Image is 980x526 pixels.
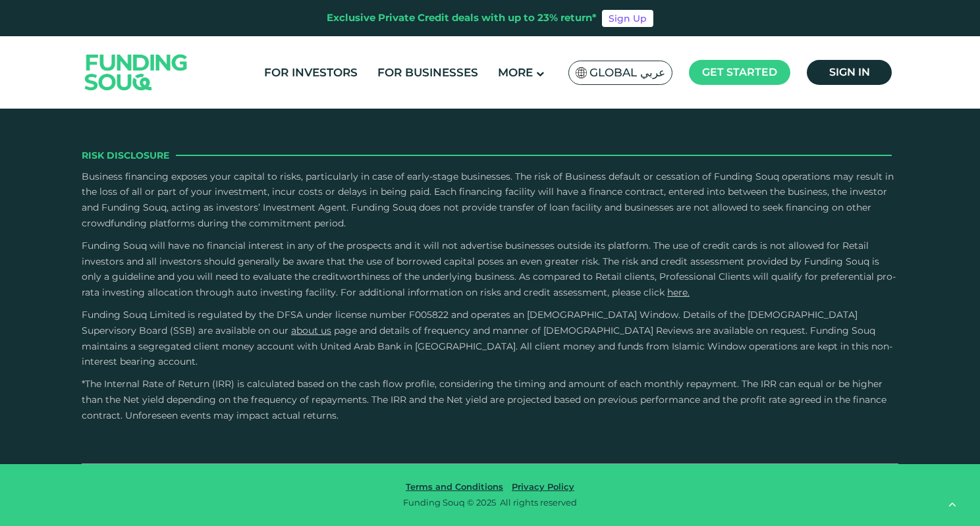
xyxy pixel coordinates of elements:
span: Sign in [829,66,870,78]
img: SA Flag [576,67,587,78]
p: *The Internal Rate of Return (IRR) is calculated based on the cash flow profile, considering the ... [82,377,898,423]
a: here. [667,286,690,298]
a: About Us [291,325,331,336]
a: Terms and Conditions [402,481,506,492]
span: More [498,66,533,79]
span: Get started [702,66,777,78]
a: Sign Up [602,10,653,27]
span: All rights reserved [500,497,577,508]
a: Sign in [807,60,892,85]
a: For Investors [261,62,361,84]
span: Funding Souq Limited is regulated by the DFSA under license number F005822 and operates an [DEMOG... [82,309,857,336]
span: Funding Souq will have no financial interest in any of the prospects and it will not advertise bu... [82,240,896,298]
a: Privacy Policy [508,481,578,492]
span: and details of frequency and manner of [DEMOGRAPHIC_DATA] Reviews are available on request. Fundi... [82,325,892,368]
span: Risk Disclosure [82,148,169,163]
p: Business financing exposes your capital to risks, particularly in case of early-stage businesses.... [82,169,898,232]
button: back [937,490,967,519]
a: For Businesses [374,62,481,84]
span: Funding Souq © [403,497,474,508]
div: Exclusive Private Credit deals with up to 23% return* [327,11,597,26]
span: page [334,325,357,336]
span: Global عربي [589,65,665,80]
img: Logo [72,39,201,105]
span: 2025 [476,497,496,508]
